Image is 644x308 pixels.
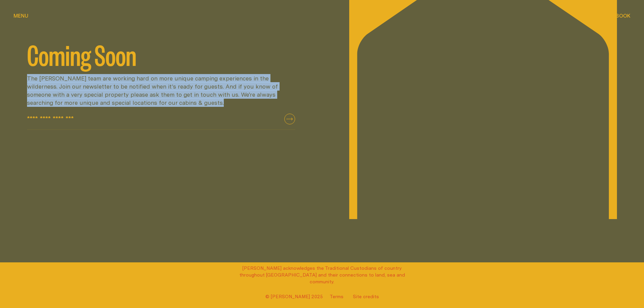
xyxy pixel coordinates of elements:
[27,41,295,68] h2: Coming Soon
[353,293,379,300] a: Site credits
[616,12,630,20] button: show booking tray
[14,12,28,20] button: show menu
[236,265,409,285] p: [PERSON_NAME] acknowledges the Traditional Custodians of country throughout [GEOGRAPHIC_DATA] and...
[330,293,343,300] a: Terms
[14,13,28,18] span: Menu
[616,13,630,18] span: Book
[265,293,323,300] span: © [PERSON_NAME] 2025
[27,74,295,107] p: The [PERSON_NAME] team are working hard on more unique camping experiences in the wilderness. Joi...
